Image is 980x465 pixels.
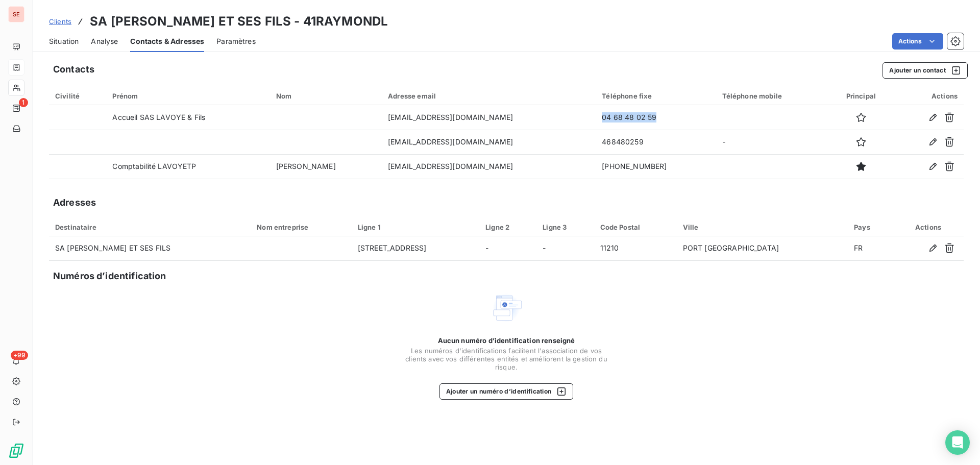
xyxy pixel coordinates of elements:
td: PORT [GEOGRAPHIC_DATA] [677,236,848,261]
td: [PERSON_NAME] [270,154,382,179]
div: Actions [899,223,958,231]
td: - [716,130,828,154]
span: Situation [49,36,79,46]
div: Téléphone mobile [722,92,822,100]
div: Code Postal [600,223,671,231]
td: [EMAIL_ADDRESS][DOMAIN_NAME] [382,130,596,154]
td: [STREET_ADDRESS] [352,236,479,261]
div: Open Intercom Messenger [945,430,970,455]
td: Accueil SAS LAVOYE & Fils [106,105,269,130]
td: - [479,236,536,261]
h5: Adresses [53,195,96,210]
div: Ligne 1 [358,223,473,231]
div: Ligne 3 [543,223,587,231]
div: Téléphone fixe [602,92,709,100]
span: 1 [19,98,28,107]
div: Ligne 2 [485,223,530,231]
h3: SA [PERSON_NAME] ET SES FILS - 41RAYMONDL [90,12,388,31]
td: [EMAIL_ADDRESS][DOMAIN_NAME] [382,154,596,179]
td: [EMAIL_ADDRESS][DOMAIN_NAME] [382,105,596,130]
span: Paramètres [216,36,256,46]
button: Ajouter un contact [883,62,968,79]
div: Prénom [112,92,263,100]
img: Logo LeanPay [8,443,24,459]
td: 04 68 48 02 59 [596,105,716,130]
div: Ville [683,223,842,231]
td: - [536,236,594,261]
td: [PHONE_NUMBER] [596,154,716,179]
td: SA [PERSON_NAME] ET SES FILS [49,236,251,261]
button: Actions [892,33,943,50]
div: Adresse email [388,92,590,100]
button: Ajouter un numéro d’identification [439,383,574,400]
div: Nom entreprise [257,223,346,231]
td: Comptabilité LAVOYETP [106,154,269,179]
h5: Numéros d’identification [53,269,166,283]
div: Nom [276,92,376,100]
span: +99 [11,351,28,360]
div: Pays [854,223,887,231]
span: Contacts & Adresses [130,36,204,46]
span: Analyse [91,36,118,46]
div: Principal [835,92,888,100]
span: Aucun numéro d’identification renseigné [438,336,575,345]
h5: Contacts [53,62,94,77]
a: Clients [49,16,71,27]
td: 468480259 [596,130,716,154]
div: Destinataire [55,223,244,231]
td: FR [848,236,893,261]
span: Clients [49,17,71,26]
div: SE [8,6,24,22]
img: Empty state [490,291,523,324]
div: Civilité [55,92,100,100]
span: Les numéros d'identifications facilitent l'association de vos clients avec vos différentes entité... [404,347,608,371]
td: 11210 [594,236,677,261]
div: Actions [900,92,958,100]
